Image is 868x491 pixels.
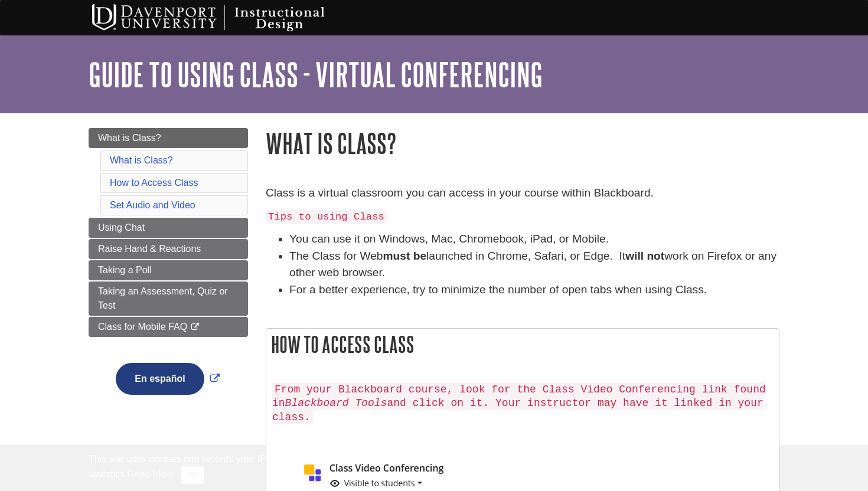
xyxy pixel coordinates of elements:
a: How to Access Class [110,178,198,188]
a: Guide to Using Class - Virtual Conferencing [89,56,543,93]
a: Taking a Poll [89,260,248,280]
strong: will not [625,250,664,262]
div: This site uses cookies and records your IP address for usage statistics. Additionally, we use Goo... [89,452,779,484]
a: Set Audio and Video [110,200,195,210]
a: Using Chat [89,218,248,238]
li: The Class for Web launched in Chrome, Safari, or Edge. It work on Firefox or any other web browser. [289,248,779,282]
button: Close [181,466,204,484]
strong: must be [383,250,427,262]
h2: How to Access Class [266,329,779,360]
span: Using Chat [98,222,145,233]
code: From your Blackboard course, look for the Class Video Conferencing link found in and click on it.... [272,382,766,425]
span: Taking a Poll [98,265,152,275]
em: Blackboard Tools [285,397,387,409]
span: Taking an Assessment, Quiz or Test [98,286,228,310]
img: Davenport University Instructional Design [83,3,366,32]
a: Link opens in new window [113,374,222,384]
a: What is Class? [89,128,248,148]
a: What is Class? [110,155,173,165]
code: Tips to using Class [266,210,387,224]
span: What is Class? [98,133,161,143]
h1: What is Class? [266,128,779,158]
li: For a better experience, try to minimize the number of open tabs when using Class. [289,281,779,299]
button: En español [116,363,204,395]
li: You can use it on Windows, Mac, Chromebook, iPad, or Mobile. [289,231,779,248]
p: Class is a virtual classroom you can access in your course within Blackboard. [266,185,779,202]
a: Raise Hand & Reactions [89,239,248,259]
span: Raise Hand & Reactions [98,244,201,254]
i: This link opens in a new window [190,323,200,331]
a: Class for Mobile FAQ [89,317,248,337]
span: Class for Mobile FAQ [98,322,187,332]
a: Read More [128,469,174,479]
a: Taking an Assessment, Quiz or Test [89,281,248,316]
div: Guide Page Menu [89,128,248,415]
